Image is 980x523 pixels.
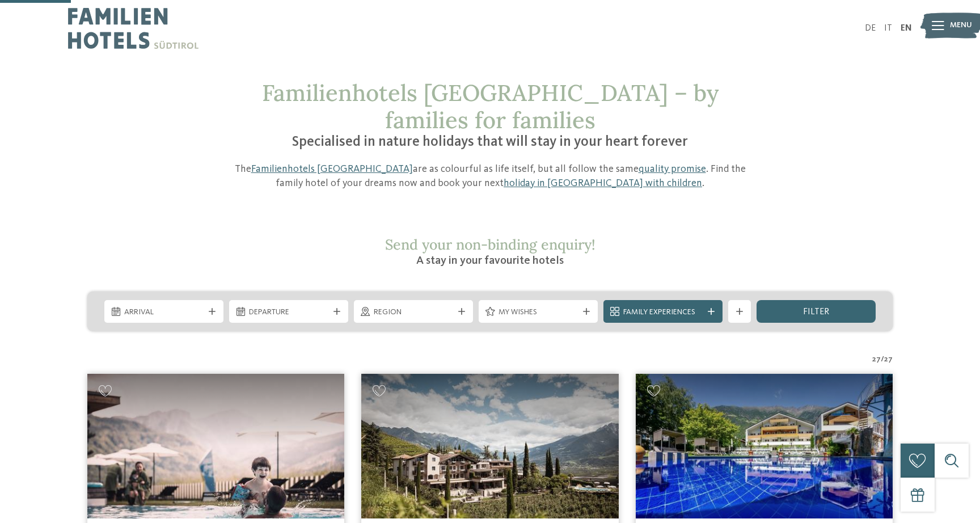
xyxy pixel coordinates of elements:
span: Arrival [124,307,204,318]
img: Looking for family hotels? Find the best ones here! [87,374,344,518]
span: My wishes [499,307,578,318]
p: The are as colourful as life itself, but all follow the same . Find the family hotel of your drea... [221,162,759,191]
span: Specialised in nature holidays that will stay in your heart forever [292,135,688,149]
span: 27 [884,354,893,365]
span: Family Experiences [623,307,703,318]
a: Familienhotels [GEOGRAPHIC_DATA] [251,164,413,174]
span: / [881,354,884,365]
a: DE [865,24,876,33]
a: IT [884,24,892,33]
span: Send your non-binding enquiry! [385,235,595,254]
span: Region [374,307,453,318]
span: Familienhotels [GEOGRAPHIC_DATA] – by families for families [262,78,719,134]
span: 27 [872,354,881,365]
a: quality promise [639,164,706,174]
span: filter [803,307,829,317]
a: EN [901,24,912,33]
img: Familien Wellness Residence Tyrol **** [636,374,893,518]
a: holiday in [GEOGRAPHIC_DATA] with children [504,178,702,188]
img: Looking for family hotels? Find the best ones here! [361,374,618,518]
span: Menu [950,20,972,31]
span: A stay in your favourite hotels [416,255,564,267]
span: Departure [249,307,328,318]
